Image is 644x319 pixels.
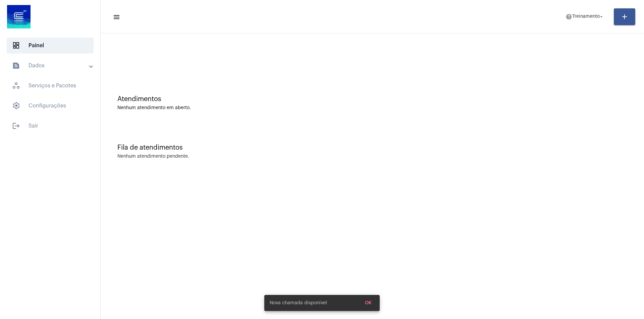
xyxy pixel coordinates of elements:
mat-expansion-panel-header: sidenav iconDados [4,58,100,74]
button: OK [360,297,377,309]
div: Fila de atendimentos [117,144,627,151]
mat-panel-title: Dados [12,62,90,70]
button: Treinamento [561,10,608,23]
span: Serviços e Pacotes [7,78,94,94]
img: d4669ae0-8c07-2337-4f67-34b0df7f5ae4.jpeg [5,3,32,30]
span: sidenav icon [12,42,20,50]
div: Atendimentos [117,95,627,103]
span: Nova chamada disponível [270,300,327,306]
span: Treinamento [572,14,600,19]
span: sidenav icon [12,102,20,110]
mat-icon: sidenav icon [12,122,20,130]
span: sidenav icon [12,82,20,90]
div: Nenhum atendimento em aberto. [117,105,627,110]
span: OK [365,301,372,305]
div: Nenhum atendimento pendente. [117,154,189,159]
span: Painel [7,37,94,54]
span: Sair [7,118,94,134]
span: Configurações [7,98,94,114]
mat-icon: sidenav icon [113,13,119,21]
mat-icon: sidenav icon [12,62,20,70]
mat-icon: arrow_drop_down [598,14,604,20]
mat-icon: help [566,13,572,20]
mat-icon: add [621,13,629,21]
